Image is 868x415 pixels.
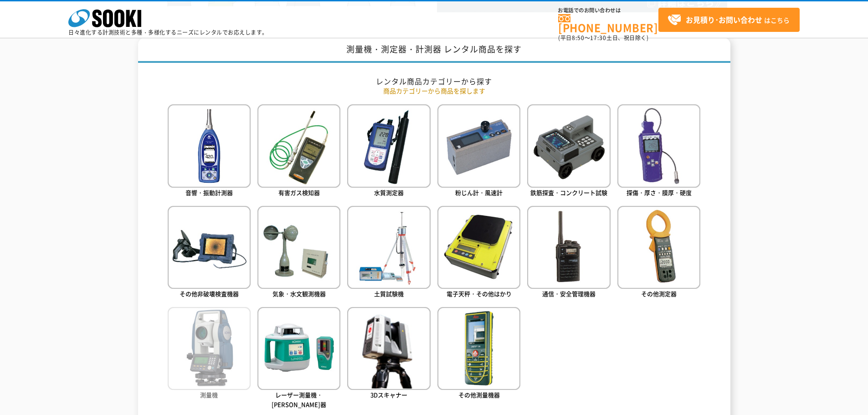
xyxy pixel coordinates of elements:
[542,289,596,298] span: 通信・安全管理機器
[374,289,404,298] span: 土質試験機
[627,188,692,197] span: 探傷・厚さ・膜厚・硬度
[437,104,520,199] a: 粉じん計・風速計
[558,14,658,33] a: [PHONE_NUMBER]
[527,104,610,199] a: 鉄筋探査・コンクリート試験
[168,206,251,289] img: その他非破壊検査機器
[257,104,340,199] a: 有害ガス検知器
[617,206,700,300] a: その他測定器
[347,104,430,187] img: 水質測定器
[200,390,218,399] span: 測量機
[658,8,800,32] a: お見積り･お問い合わせはこちら
[180,289,239,298] span: その他非破壊検査機器
[668,13,790,27] span: はこちら
[458,390,500,399] span: その他測量機器
[374,188,404,197] span: 水質測定器
[185,188,233,197] span: 音響・振動計測器
[347,104,430,199] a: 水質測定器
[437,104,520,187] img: 粉じん計・風速計
[370,390,407,399] span: 3Dスキャナー
[455,188,503,197] span: 粉じん計・風速計
[558,8,658,13] span: お電話でのお問い合わせは
[617,104,700,187] img: 探傷・厚さ・膜厚・硬度
[168,307,251,390] img: 測量機
[572,34,585,42] span: 8:50
[257,206,340,300] a: 気象・水文観測機器
[257,104,340,187] img: 有害ガス検知器
[686,14,762,25] strong: お見積り･お問い合わせ
[590,34,606,42] span: 17:30
[527,206,610,300] a: 通信・安全管理機器
[641,289,677,298] span: その他測定器
[257,307,340,390] img: レーザー測量機・墨出器
[168,206,251,300] a: その他非破壊検査機器
[437,307,520,401] a: その他測量機器
[530,188,607,197] span: 鉄筋探査・コンクリート試験
[347,307,430,390] img: 3Dスキャナー
[272,390,326,409] span: レーザー測量機・[PERSON_NAME]器
[168,104,251,199] a: 音響・振動計測器
[257,307,340,411] a: レーザー測量機・[PERSON_NAME]器
[278,188,320,197] span: 有害ガス検知器
[617,104,700,199] a: 探傷・厚さ・膜厚・硬度
[68,30,268,35] p: 日々進化する計測技術と多種・多様化するニーズにレンタルでお応えします。
[138,38,730,63] h1: 測量機・測定器・計測器 レンタル商品を探す
[257,206,340,289] img: 気象・水文観測機器
[437,206,520,289] img: 電子天秤・その他はかり
[527,206,610,289] img: 通信・安全管理機器
[168,77,701,86] h2: レンタル商品カテゴリーから探す
[272,289,326,298] span: 気象・水文観測機器
[437,206,520,300] a: 電子天秤・その他はかり
[447,289,512,298] span: 電子天秤・その他はかり
[558,34,648,42] span: (平日 ～ 土日、祝日除く)
[168,307,251,401] a: 測量機
[168,104,251,187] img: 音響・振動計測器
[527,104,610,187] img: 鉄筋探査・コンクリート試験
[617,206,700,289] img: その他測定器
[168,86,701,96] p: 商品カテゴリーから商品を探します
[347,206,430,300] a: 土質試験機
[347,206,430,289] img: 土質試験機
[437,307,520,390] img: その他測量機器
[347,307,430,401] a: 3Dスキャナー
